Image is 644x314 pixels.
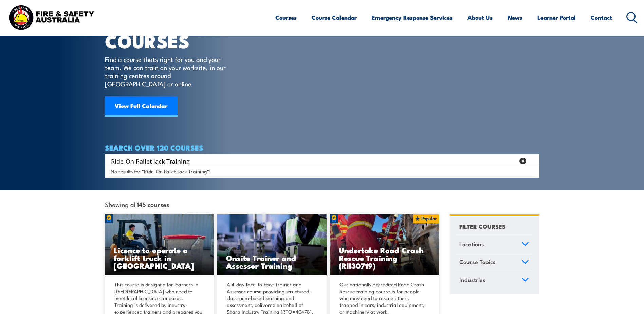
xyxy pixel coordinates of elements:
a: About Us [467,8,493,27]
h4: FILTER COURSES [459,222,505,231]
a: Undertake Road Crash Rescue Training (RII30719) [330,214,439,276]
span: Locations [459,240,484,249]
input: Search input [111,156,515,166]
h3: Licence to operate a forklift truck in [GEOGRAPHIC_DATA] [114,246,205,269]
form: Search form [112,156,516,166]
span: Industries [459,275,485,284]
a: Licence to operate a forklift truck in [GEOGRAPHIC_DATA] [105,214,214,276]
a: Industries [456,272,532,290]
a: Contact [591,8,612,27]
a: Courses [275,8,297,27]
a: Learner Portal [537,8,576,27]
h3: Undertake Road Crash Rescue Training (RII30719) [339,246,430,269]
a: News [508,8,522,27]
h1: COURSES [105,33,236,49]
a: Course Topics [456,254,532,272]
a: Emergency Response Services [372,8,453,27]
span: Showing all [105,200,169,208]
button: Search magnifier button [528,156,537,166]
img: Safety For Leaders [217,214,327,276]
span: No results for "Ride-On Pallet Jack Training"! [111,168,211,174]
img: Licence to operate a forklift truck Training [105,214,214,276]
p: Find a course thats right for you and your team. We can train on your worksite, in our training c... [105,55,229,88]
a: View Full Calendar [105,96,178,117]
h3: Onsite Trainer and Assessor Training [226,254,318,269]
a: Onsite Trainer and Assessor Training [217,214,327,276]
strong: 145 courses [137,199,169,209]
h4: SEARCH OVER 120 COURSES [105,144,539,151]
img: Road Crash Rescue Training [330,214,439,276]
span: Course Topics [459,257,496,266]
a: Course Calendar [312,8,357,27]
a: Locations [456,236,532,254]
